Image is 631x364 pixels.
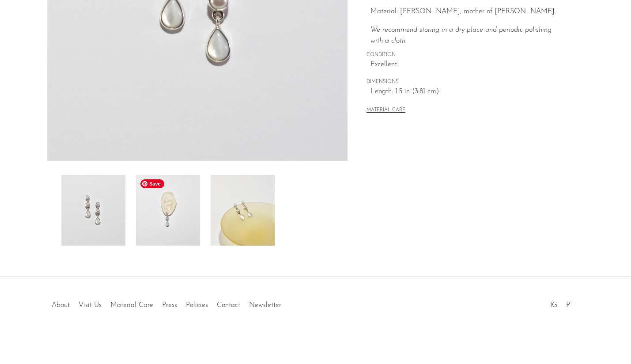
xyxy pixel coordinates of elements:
a: Policies [186,302,208,309]
a: Press [162,302,177,309]
i: We recommend storing in a dry place and periodic polishing with a cloth. [370,27,552,45]
ul: Quick links [47,295,286,311]
a: Material Care [110,302,153,309]
img: Silver Pearl Earrings [61,175,125,246]
span: Excellent. [370,59,565,71]
span: DIMENSIONS [367,78,565,86]
ul: Social Medias [546,295,578,311]
img: Silver Pearl Earrings [211,175,275,246]
p: Material: [PERSON_NAME], mother of [PERSON_NAME]. [370,6,565,18]
a: Visit Us [79,302,102,309]
span: Length: 1.5 in (3.81 cm) [370,86,565,98]
a: About [52,302,70,309]
span: CONDITION [367,51,565,59]
button: MATERIAL CARE [367,107,405,114]
a: IG [550,302,557,309]
img: Silver Pearl Earrings [136,175,200,246]
a: Contact [217,302,240,309]
span: Save [140,179,164,188]
a: PT [566,302,574,309]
